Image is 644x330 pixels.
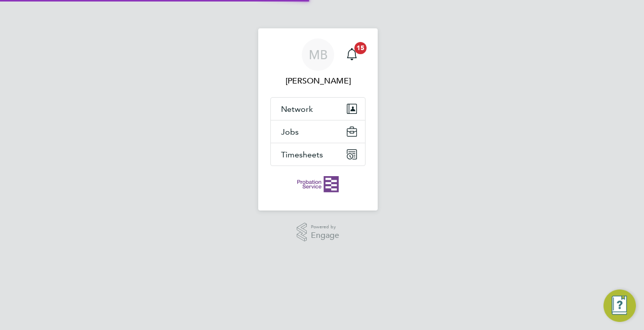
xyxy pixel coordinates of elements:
span: Timesheets [281,150,323,159]
span: Powered by [311,223,339,231]
nav: Main navigation [258,28,378,211]
button: Engage Resource Center [603,290,636,322]
a: 15 [342,38,362,71]
button: Timesheets [271,143,365,166]
span: Network [281,104,313,114]
a: Go to home page [270,176,366,192]
img: probationservice-logo-retina.png [297,176,338,192]
span: Max Burrell [270,75,366,87]
span: Jobs [281,127,299,137]
span: Engage [311,231,339,240]
button: Jobs [271,120,365,143]
span: 15 [354,42,367,54]
a: MB[PERSON_NAME] [270,38,366,87]
a: Powered byEngage [297,223,340,242]
span: MB [309,48,328,61]
button: Network [271,98,365,120]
